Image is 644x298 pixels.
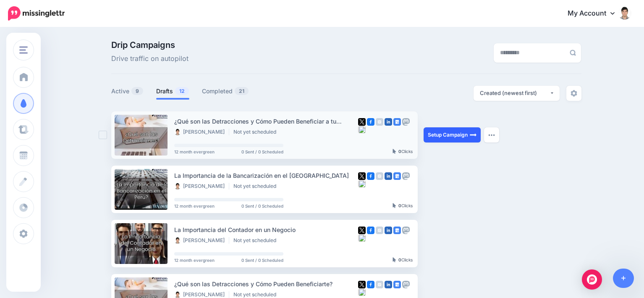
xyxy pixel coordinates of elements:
[376,281,383,288] img: instagram-grey-square.png
[393,257,396,262] img: pointer-grey-darker.png
[241,150,283,154] span: 0 Sent / 0 Scheduled
[393,258,413,263] div: Clicks
[358,288,366,296] img: bluesky-grey-square.png
[8,6,65,21] img: Missinglettr
[367,172,374,180] img: facebook-square.png
[19,46,28,54] img: menu.png
[376,118,383,126] img: instagram-grey-square.png
[398,203,401,208] b: 0
[174,183,229,190] li: [PERSON_NAME]
[385,227,392,234] img: linkedin-square.png
[235,87,249,95] span: 21
[174,237,229,244] li: [PERSON_NAME]
[358,281,366,288] img: twitter-square.png
[402,281,410,288] img: mastodon-grey-square.png
[156,86,189,96] a: Drafts12
[111,86,144,96] a: Active9
[174,225,358,235] div: La Importancia del Contador en un Negocio
[393,118,401,126] img: google_business-square.png
[393,203,413,208] div: Clicks
[367,118,374,126] img: facebook-square.png
[385,118,392,126] img: linkedin-square.png
[559,3,631,24] a: My Account
[241,258,283,262] span: 0 Sent / 0 Scheduled
[393,149,396,154] img: pointer-grey-darker.png
[174,129,229,135] li: [PERSON_NAME]
[480,89,550,97] div: Created (newest first)
[376,227,383,234] img: instagram-grey-square.png
[358,180,366,187] img: bluesky-grey-square.png
[174,204,215,208] span: 12 month evergreen
[233,237,280,244] li: Not yet scheduled
[402,227,410,234] img: mastodon-grey-square.png
[488,134,495,136] img: dots.png
[174,150,215,154] span: 12 month evergreen
[393,172,401,180] img: google_business-square.png
[202,86,249,96] a: Completed21
[376,172,383,180] img: instagram-grey-square.png
[358,126,366,133] img: bluesky-grey-square.png
[402,118,410,126] img: mastodon-grey-square.png
[393,149,413,154] div: Clicks
[111,53,188,64] span: Drive traffic on autopilot
[358,118,366,126] img: twitter-square.png
[233,291,280,298] li: Not yet scheduled
[233,129,280,135] li: Not yet scheduled
[111,41,188,49] span: Drip Campaigns
[358,227,366,234] img: twitter-square.png
[174,116,358,126] div: ¿Qué son las Detracciones y Cómo Pueden Beneficiar a tu Negocio en [GEOGRAPHIC_DATA]?
[385,281,392,288] img: linkedin-square.png
[582,269,602,290] div: Open Intercom Messenger
[393,281,401,288] img: google_business-square.png
[570,50,576,56] img: search-grey-6.png
[470,132,476,138] img: arrow-long-right-white.png
[174,171,358,180] div: La Importancia de la Bancarización en el [GEOGRAPHIC_DATA]
[174,291,229,298] li: [PERSON_NAME]
[402,172,410,180] img: mastodon-grey-square.png
[358,234,366,242] img: bluesky-grey-square.png
[358,172,366,180] img: twitter-square.png
[393,227,401,234] img: google_business-square.png
[174,279,358,289] div: ¿Qué son las Detracciones y Cómo Pueden Beneficiarte?
[424,127,481,142] a: Setup Campaign
[131,87,143,95] span: 9
[385,172,392,180] img: linkedin-square.png
[398,257,401,262] b: 0
[241,204,283,208] span: 0 Sent / 0 Scheduled
[233,183,280,190] li: Not yet scheduled
[367,281,374,288] img: facebook-square.png
[367,227,374,234] img: facebook-square.png
[474,86,560,101] button: Created (newest first)
[174,258,215,262] span: 12 month evergreen
[398,149,401,154] b: 0
[393,203,396,208] img: pointer-grey-darker.png
[571,90,577,97] img: settings-grey.png
[175,87,189,95] span: 12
